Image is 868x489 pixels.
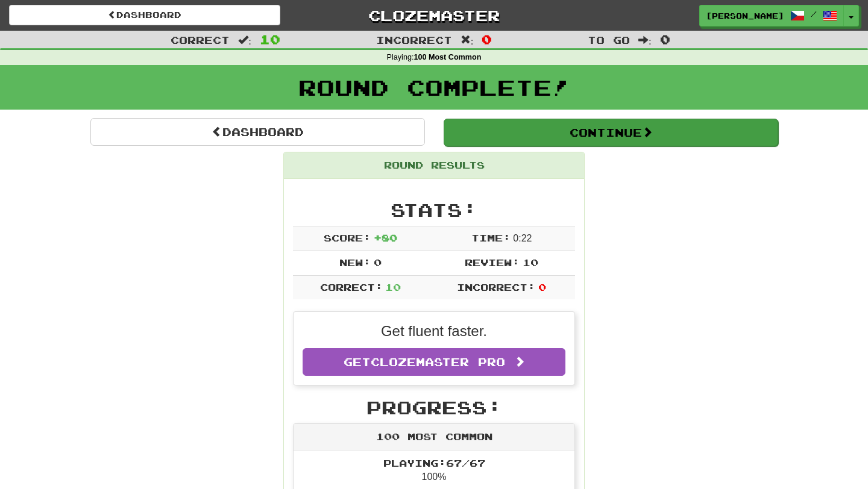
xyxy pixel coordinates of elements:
[90,118,425,146] a: Dashboard
[171,34,230,46] span: Correct
[320,281,383,293] span: Correct:
[383,457,485,469] span: Playing: 67 / 67
[461,35,474,45] span: :
[260,32,280,46] span: 10
[588,34,630,46] span: To go
[699,5,844,26] a: [PERSON_NAME] /
[4,75,864,99] h1: Round Complete!
[482,32,492,46] span: 0
[324,232,371,243] span: Score:
[303,348,565,376] a: GetClozemaster Pro
[293,397,575,417] h2: Progress:
[238,35,251,45] span: :
[9,5,280,25] a: Dashboard
[284,152,584,179] div: Round Results
[298,5,570,26] a: Clozemaster
[523,257,538,268] span: 10
[706,10,784,21] span: [PERSON_NAME]
[538,281,546,293] span: 0
[376,34,452,46] span: Incorrect
[371,355,505,369] span: Clozemaster Pro
[811,10,817,18] span: /
[471,232,511,243] span: Time:
[294,424,574,450] div: 100 Most Common
[444,119,778,146] button: Continue
[414,53,481,61] strong: 100 Most Common
[339,257,371,268] span: New:
[374,257,382,268] span: 0
[513,233,532,243] span: 0 : 22
[374,232,397,243] span: + 80
[465,257,520,268] span: Review:
[660,32,670,46] span: 0
[303,321,565,341] p: Get fluent faster.
[457,281,535,293] span: Incorrect:
[293,200,575,220] h2: Stats:
[638,35,652,45] span: :
[385,281,401,293] span: 10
